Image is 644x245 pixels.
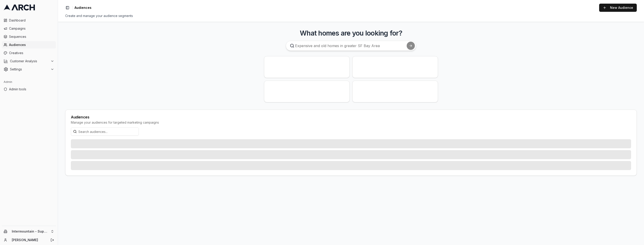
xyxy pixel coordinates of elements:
[9,51,54,55] span: Creatives
[74,5,91,10] nav: breadcrumb
[9,87,54,91] span: Admin tools
[49,237,55,243] button: Log out
[12,238,46,242] a: [PERSON_NAME]
[71,127,139,136] input: Search audiences...
[10,67,49,72] span: Settings
[2,49,56,57] a: Creatives
[71,115,631,119] div: Audiences
[74,5,91,10] span: Audiences
[2,41,56,48] a: Audiences
[9,26,54,31] span: Campaigns
[9,34,54,39] span: Sequences
[10,59,49,63] span: Customer Analysis
[2,33,56,40] a: Sequences
[2,78,56,86] div: Admin
[65,29,637,37] h3: What homes are you looking for?
[9,43,54,47] span: Audiences
[2,86,56,93] a: Admin tools
[2,17,56,24] a: Dashboard
[286,41,416,51] input: Expensive and old homes in greater SF Bay Area
[2,25,56,32] a: Campaigns
[9,18,54,23] span: Dashboard
[2,228,56,235] button: Intermountain - Superior Water & Air
[2,66,56,73] button: Settings
[71,120,631,125] div: Manage your audiences for targeted marketing campaigns
[65,14,637,18] div: Create and manage your audience segments
[2,58,56,65] button: Customer Analysis
[12,229,49,233] span: Intermountain - Superior Water & Air
[599,4,637,12] a: New Audience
